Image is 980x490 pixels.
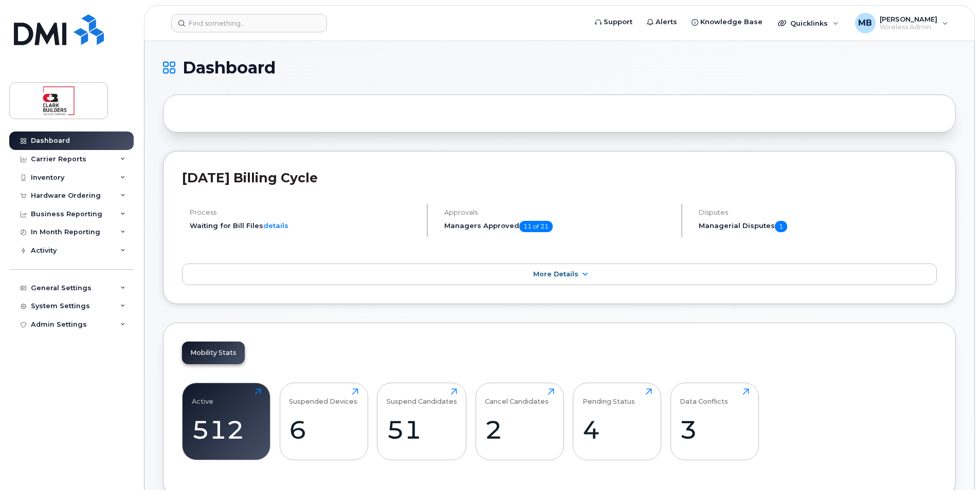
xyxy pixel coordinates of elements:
a: Cancel Candidates2 [485,388,554,454]
span: More Details [533,270,578,278]
li: Waiting for Bill Files [190,221,418,231]
div: 512 [192,414,261,445]
h4: Disputes [699,209,937,216]
div: Cancel Candidates [485,388,549,405]
div: 4 [583,414,652,445]
div: Data Conflicts [680,388,728,405]
div: Suspend Candidates [387,388,457,405]
div: 3 [680,414,749,445]
h4: Approvals [444,209,673,216]
a: Suspend Candidates51 [387,388,457,454]
div: Suspended Devices [289,388,357,405]
div: 51 [387,414,457,445]
span: 11 of 21 [519,221,553,232]
div: 6 [289,414,358,445]
span: Dashboard [183,60,276,76]
a: Active512 [192,388,261,454]
h2: [DATE] Billing Cycle [182,170,937,185]
a: details [263,221,288,230]
h4: Process [190,209,418,216]
div: Active [192,388,213,405]
div: Pending Status [583,388,635,405]
a: Pending Status4 [583,388,652,454]
a: Data Conflicts3 [680,388,749,454]
span: 1 [775,221,787,232]
div: 2 [485,414,554,445]
iframe: Messenger Launcher [935,445,972,482]
h5: Managerial Disputes [699,221,937,232]
h5: Managers Approved [444,221,673,232]
a: Suspended Devices6 [289,388,358,454]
